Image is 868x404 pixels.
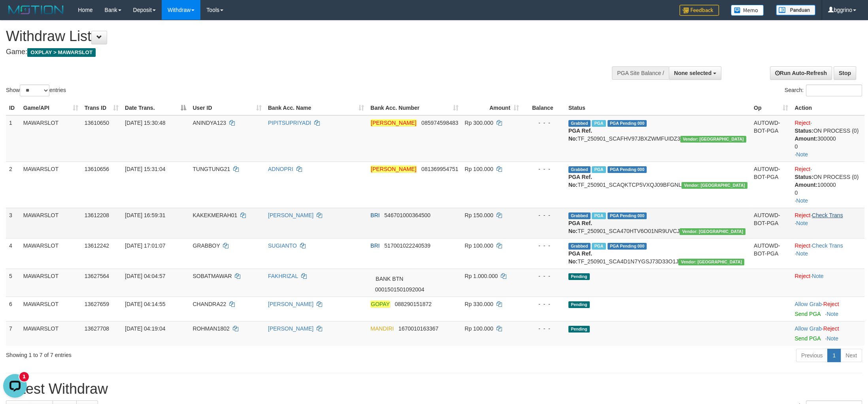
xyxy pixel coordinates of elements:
[794,212,810,218] a: Reject
[751,208,791,238] td: AUTOWD-BOT-PGA
[20,238,81,269] td: MAWARSLOT
[421,166,458,172] span: Copy 081369954751 to clipboard
[568,166,591,173] span: Grabbed
[608,120,647,127] span: PGA Pending
[395,301,432,307] span: Copy 088290151872 to clipboard
[6,381,862,397] h1: Latest Withdraw
[268,166,293,172] a: ADNOPRI
[27,48,96,57] span: OXPLAY > MAWARSLOT
[680,136,746,143] span: Vendor URL: https://secure10.1velocity.biz
[812,212,843,218] a: Check Trans
[568,250,592,265] b: PGA Ref. No:
[568,301,590,308] span: Pending
[794,301,821,307] a: Allow Grab
[794,182,817,188] b: Amount:
[525,242,562,250] div: - - -
[791,297,864,321] td: ·
[398,325,438,332] span: Copy 1670010163367 to clipboard
[20,115,81,162] td: MAWARSLOT
[791,162,864,208] td: · ·
[6,115,20,162] td: 1
[20,101,81,115] th: Game/API: activate to sort column ascending
[812,242,843,249] a: Check Trans
[565,238,751,269] td: TF_250901_SCA4D1N7YGSJ73D33O1J
[525,300,562,308] div: - - -
[794,311,820,317] a: Send PGA
[794,325,823,332] span: ·
[794,166,810,172] a: Reject
[268,301,313,307] a: [PERSON_NAME]
[776,5,815,15] img: panduan.png
[592,243,606,250] span: Marked by bggarif
[823,301,839,307] a: Reject
[812,273,824,279] a: Note
[370,301,390,308] em: GOPAY
[384,242,430,249] span: Copy 517001022240539 to clipboard
[794,127,861,150] div: ON PROCESS (0) 300000 0
[192,273,232,279] span: SOBATMAWAR
[827,349,841,362] a: 1
[568,273,590,280] span: Pending
[791,115,864,162] td: · ·
[20,208,81,238] td: MAWARSLOT
[6,101,20,115] th: ID
[796,250,808,257] a: Note
[791,269,864,297] td: ·
[669,66,721,80] button: None selected
[770,66,832,80] a: Run Auto-Refresh
[125,166,165,172] span: [DATE] 15:31:04
[85,120,109,126] span: 13610650
[678,259,744,265] span: Vendor URL: https://secure10.1velocity.biz
[751,115,791,162] td: AUTOWD-BOT-PGA
[370,212,379,218] span: BRI
[464,166,493,172] span: Rp 100.000
[840,349,862,362] a: Next
[794,128,813,134] b: Status:
[464,120,493,126] span: Rp 300.000
[20,162,81,208] td: MAWARSLOT
[464,212,493,218] span: Rp 150.000
[85,273,109,279] span: 13627564
[731,5,764,16] img: Button%20Memo.svg
[20,269,81,297] td: MAWARSLOT
[370,272,408,286] span: BANK BTN
[370,325,394,332] span: MANDIRI
[20,85,49,96] select: Showentries
[565,208,751,238] td: TF_250901_SCA470HTV6O01NR9UVCJ
[794,301,823,307] span: ·
[751,238,791,269] td: AUTOWD-BOT-PGA
[568,220,592,234] b: PGA Ref. No:
[794,174,813,180] b: Status:
[6,48,571,56] h4: Game:
[265,101,367,115] th: Bank Acc. Name: activate to sort column ascending
[826,311,838,317] a: Note
[268,273,298,279] a: FAKHRIZAL
[375,286,425,293] span: Copy 0001501501092004 to clipboard
[592,212,606,219] span: Marked by bggarif
[525,165,562,173] div: - - -
[679,5,719,16] img: Feedback.jpg
[370,165,417,173] em: [PERSON_NAME]
[681,182,747,189] span: Vendor URL: https://secure10.1velocity.biz
[6,28,571,44] h1: Withdraw List
[85,212,109,218] span: 13612208
[796,197,808,204] a: Note
[192,166,230,172] span: TUNGTUNG21
[6,85,66,96] label: Show entries
[268,242,297,249] a: SUGIANTO
[568,212,591,219] span: Grabbed
[464,301,493,307] span: Rp 330.000
[796,220,808,226] a: Note
[751,162,791,208] td: AUTOWD-BOT-PGA
[608,166,647,173] span: PGA Pending
[464,325,493,332] span: Rp 100.000
[19,1,29,11] div: new message indicator
[522,101,565,115] th: Balance
[268,120,311,126] a: PIPITSUPRIYADI
[189,101,264,115] th: User ID: activate to sort column ascending
[384,212,430,218] span: Copy 546701000364500 to clipboard
[192,242,220,249] span: GRABBOY
[192,301,226,307] span: CHANDRA22
[20,297,81,321] td: MAWARSLOT
[806,85,862,96] input: Search:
